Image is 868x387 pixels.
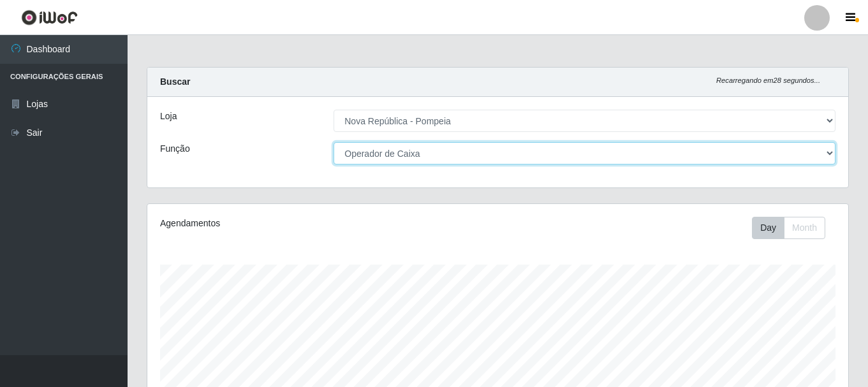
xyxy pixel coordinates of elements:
[752,217,825,239] div: First group
[752,217,835,239] div: Toolbar with button groups
[21,10,78,26] img: CoreUI Logo
[160,110,177,123] label: Loja
[160,77,190,87] strong: Buscar
[160,217,430,230] div: Agendamentos
[784,217,825,239] button: Month
[716,77,820,84] i: Recarregando em 28 segundos...
[752,217,784,239] button: Day
[160,142,190,156] label: Função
